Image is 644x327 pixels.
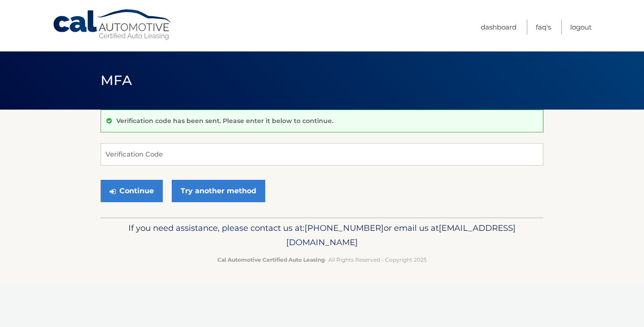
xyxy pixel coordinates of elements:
[101,72,132,89] span: MFA
[52,9,173,41] a: Cal Automotive
[101,180,163,202] button: Continue
[106,255,538,264] p: - All Rights Reserved - Copyright 2025
[286,223,516,247] span: [EMAIL_ADDRESS][DOMAIN_NAME]
[305,223,384,233] span: [PHONE_NUMBER]
[116,117,333,125] p: Verification code has been sent. Please enter it below to continue.
[217,256,325,263] strong: Cal Automotive Certified Auto Leasing
[106,221,538,250] p: If you need assistance, please contact us at: or email us at
[481,20,517,34] a: Dashboard
[172,180,265,202] a: Try another method
[101,143,543,166] input: Verification Code
[536,20,551,34] a: FAQ's
[570,20,592,34] a: Logout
